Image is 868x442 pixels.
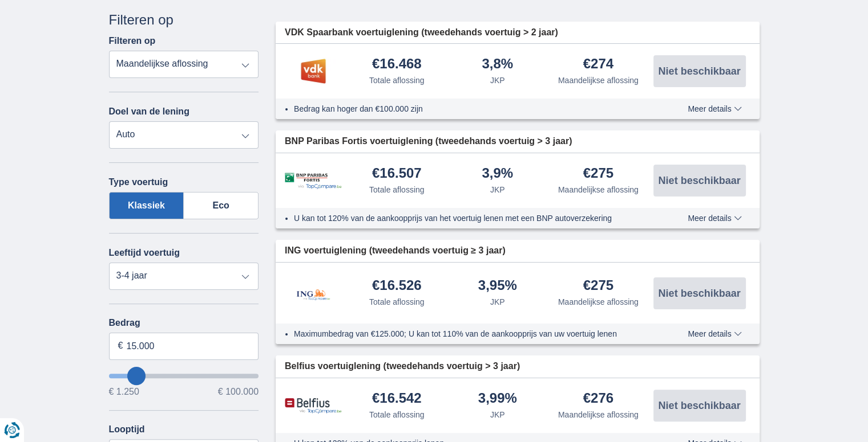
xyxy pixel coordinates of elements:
span: VDK Spaarbank voertuiglening (tweedehands voertuig > 2 jaar) [285,26,558,39]
div: 3,95% [478,279,517,294]
span: € 100.000 [218,387,259,396]
span: Niet beschikbaar [658,288,740,298]
span: ING voertuiglening (tweedehands voertuig ≥ 3 jaar) [285,244,506,257]
div: JKP [490,296,505,308]
div: 3,99% [478,391,517,407]
div: Maandelijkse aflossing [558,184,639,195]
div: 3,8% [482,57,513,72]
button: Niet beschikbaar [653,165,746,197]
div: 3,9% [482,166,513,182]
div: €274 [583,57,613,72]
img: product.pl.alt ING [285,274,342,312]
img: product.pl.alt Belfius [285,398,342,414]
span: Niet beschikbaar [658,400,740,411]
div: JKP [490,75,505,86]
label: Bedrag [109,318,259,328]
li: U kan tot 120% van de aankoopprijs van het voertuig lenen met een BNP autoverzekering [294,212,646,224]
span: € [118,339,123,353]
div: JKP [490,184,505,195]
div: JKP [490,409,505,420]
li: Maximumbedrag van €125.000; U kan tot 110% van de aankoopprijs van uw voertuig lenen [294,328,646,339]
span: Meer details [688,330,741,338]
button: Niet beschikbaar [653,55,746,87]
label: Looptijd [109,424,145,435]
div: Totale aflossing [369,75,425,86]
span: Meer details [688,214,741,222]
div: €275 [583,166,613,182]
div: Totale aflossing [369,409,425,420]
div: €16.468 [372,57,422,72]
span: Meer details [688,105,741,113]
div: Maandelijkse aflossing [558,409,639,420]
div: Totale aflossing [369,296,425,308]
button: Niet beschikbaar [653,390,746,421]
div: Totale aflossing [369,184,425,195]
label: Doel van de lening [109,107,189,117]
div: Maandelijkse aflossing [558,75,639,86]
span: Niet beschikbaar [658,66,740,76]
div: Maandelijkse aflossing [558,296,639,308]
div: Filteren op [109,10,259,30]
div: €16.507 [372,166,422,182]
span: Belfius voertuiglening (tweedehands voertuig > 3 jaar) [285,360,520,373]
span: BNP Paribas Fortis voertuiglening (tweedehands voertuig > 3 jaar) [285,135,572,148]
img: product.pl.alt BNP Paribas Fortis [285,173,342,189]
label: Leeftijd voertuig [109,248,180,258]
label: Filteren op [109,36,156,46]
label: Klassiek [109,192,184,219]
div: €16.542 [372,391,422,407]
button: Niet beschikbaar [653,277,746,309]
label: Eco [184,192,259,219]
div: €16.526 [372,279,422,294]
button: Meer details [679,329,750,338]
span: € 1.250 [109,387,139,396]
input: wantToBorrow [109,374,259,378]
img: product.pl.alt VDK bank [285,57,342,85]
div: €275 [583,279,613,294]
div: €276 [583,391,613,407]
span: Niet beschikbaar [658,175,740,186]
label: Type voertuig [109,177,168,187]
li: Bedrag kan hoger dan €100.000 zijn [294,103,646,114]
button: Meer details [679,214,750,223]
button: Meer details [679,104,750,113]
